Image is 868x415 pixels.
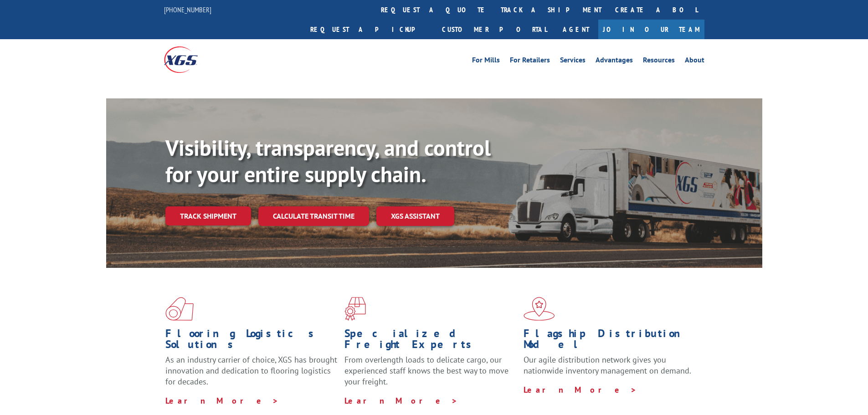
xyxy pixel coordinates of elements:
[643,56,675,67] a: Resources
[165,206,251,225] a: Track shipment
[165,297,194,321] img: xgs-icon-total-supply-chain-intelligence-red
[376,206,454,226] a: XGS ASSISTANT
[524,297,555,321] img: xgs-icon-flagship-distribution-model-red
[165,133,491,188] b: Visibility, transparency, and control for your entire supply chain.
[472,56,500,67] a: For Mills
[685,56,704,67] a: About
[510,56,550,67] a: For Retailers
[524,328,696,354] h1: Flagship Distribution Model
[303,20,435,39] a: Request a pickup
[344,354,517,395] p: From overlength loads to delicate cargo, our experienced staff knows the best way to move your fr...
[524,354,691,376] span: Our agile distribution network gives you nationwide inventory management on demand.
[344,297,366,321] img: xgs-icon-focused-on-flooring-red
[258,206,369,226] a: Calculate transit time
[560,56,586,67] a: Services
[524,384,637,395] a: Learn More >
[554,20,598,39] a: Agent
[165,354,337,387] span: As an industry carrier of choice, XGS has brought innovation and dedication to flooring logistics...
[344,395,458,406] a: Learn More >
[165,395,279,406] a: Learn More >
[165,328,338,354] h1: Flooring Logistics Solutions
[598,20,704,39] a: Join Our Team
[435,20,554,39] a: Customer Portal
[596,56,633,67] a: Advantages
[344,328,517,354] h1: Specialized Freight Experts
[164,5,211,14] a: [PHONE_NUMBER]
